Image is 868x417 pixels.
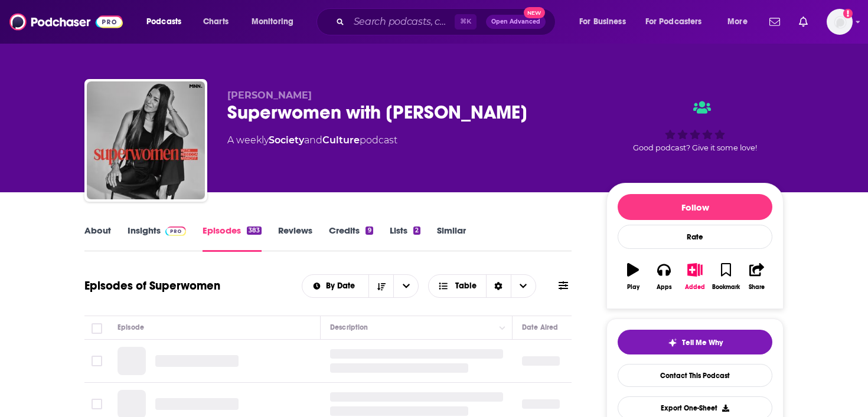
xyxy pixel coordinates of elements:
[165,226,186,236] img: Podchaser Pro
[247,226,262,235] div: 383
[579,14,626,30] span: For Business
[328,8,567,35] div: Search podcasts, credits, & more...
[685,284,705,291] div: Added
[522,320,558,334] div: Date Aired
[84,225,111,252] a: About
[227,133,397,147] div: A weekly podcast
[618,364,772,387] a: Contact This Podcast
[195,12,236,31] a: Charts
[84,278,220,293] h1: Episodes of Superwomen
[326,282,359,290] span: By Date
[618,194,772,220] button: Follow
[92,399,102,409] span: Toggle select row
[618,330,772,354] button: tell me why sparkleTell Me Why
[749,284,765,291] div: Share
[330,320,368,334] div: Description
[827,9,853,35] span: Logged in as SolComms
[680,255,710,298] button: Added
[491,19,540,25] span: Open Advanced
[146,14,181,30] span: Podcasts
[645,14,702,30] span: For Podcasters
[657,284,672,291] div: Apps
[322,134,360,146] a: Culture
[618,225,772,249] div: Rate
[243,12,309,31] button: open menu
[92,356,102,366] span: Toggle select row
[719,12,762,31] button: open menu
[712,284,740,291] div: Bookmark
[118,320,144,334] div: Episode
[349,12,455,31] input: Search podcasts, credits, & more...
[794,12,812,32] a: Show notifications dropdown
[495,321,510,335] button: Column Actions
[638,12,719,31] button: open menu
[278,225,312,252] a: Reviews
[252,14,293,30] span: Monitoring
[455,282,477,290] span: Table
[627,284,639,291] div: Play
[203,14,229,30] span: Charts
[668,338,677,347] img: tell me why sparkle
[302,274,419,298] h2: Choose List sort
[727,14,748,30] span: More
[618,255,648,298] button: Play
[393,275,418,297] button: open menu
[428,274,536,298] button: Choose View
[827,9,853,35] button: Show profile menu
[827,9,853,35] img: User Profile
[366,226,373,235] div: 9
[302,282,369,290] button: open menu
[682,338,723,347] span: Tell Me Why
[437,225,466,252] a: Similar
[524,7,545,18] span: New
[633,143,757,152] span: Good podcast? Give it some love!
[227,90,312,101] span: [PERSON_NAME]
[304,134,322,146] span: and
[765,12,785,32] a: Show notifications dropdown
[648,255,679,298] button: Apps
[455,14,477,29] span: ⌘ K
[413,226,420,235] div: 2
[486,15,546,29] button: Open AdvancedNew
[128,225,186,252] a: InsightsPodchaser Pro
[203,225,262,252] a: Episodes383
[606,90,784,163] div: Good podcast? Give it some love!
[571,12,641,31] button: open menu
[329,225,373,252] a: Credits9
[87,81,205,199] img: Superwomen with Rebecca Minkoff
[138,12,197,31] button: open menu
[9,11,123,33] img: Podchaser - Follow, Share and Rate Podcasts
[368,275,393,297] button: Sort Direction
[269,134,304,146] a: Society
[710,255,741,298] button: Bookmark
[742,255,772,298] button: Share
[390,225,420,252] a: Lists2
[843,9,853,18] svg: Add a profile image
[486,275,511,297] div: Sort Direction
